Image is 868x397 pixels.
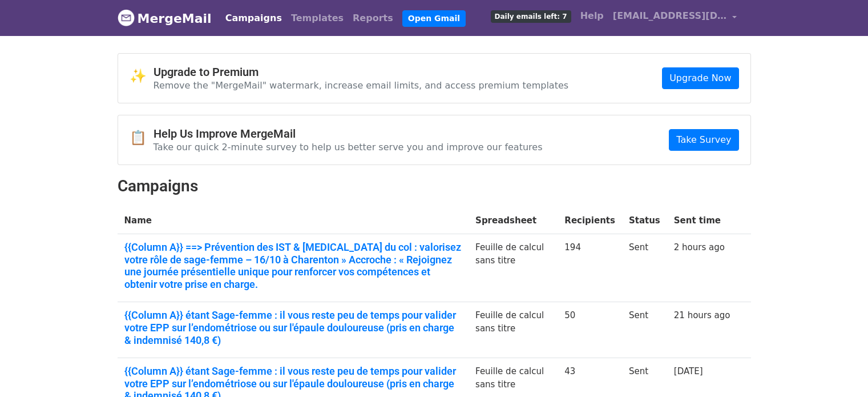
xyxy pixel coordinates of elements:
a: [DATE] [674,366,703,376]
a: Help [576,5,608,27]
td: 194 [558,234,622,302]
th: Name [118,207,469,234]
th: Spreadsheet [469,207,558,234]
span: 📋 [130,130,154,146]
td: Sent [622,234,667,302]
th: Sent time [667,207,737,234]
p: Remove the "MergeMail" watermark, increase email limits, and access premium templates [154,79,569,91]
a: Take Survey [669,129,738,151]
a: Reports [348,7,398,30]
a: Open Gmail [402,10,466,27]
a: 2 hours ago [674,242,725,252]
td: Feuille de calcul sans titre [469,302,558,358]
th: Recipients [558,207,622,234]
p: Take our quick 2-minute survey to help us better serve you and improve our features [154,141,543,153]
span: [EMAIL_ADDRESS][DOMAIN_NAME] [613,9,727,23]
h4: Help Us Improve MergeMail [154,127,543,141]
a: Daily emails left: 7 [486,5,576,27]
td: Feuille de calcul sans titre [469,234,558,302]
h2: Campaigns [118,177,751,196]
a: Upgrade Now [662,67,738,89]
a: [EMAIL_ADDRESS][DOMAIN_NAME] [608,5,742,31]
td: 50 [558,302,622,358]
a: Campaigns [221,7,286,30]
span: Daily emails left: 7 [491,10,571,23]
a: {{Column A}} étant Sage-femme : il vous reste peu de temps pour valider votre EPP sur l’endométri... [124,309,462,346]
a: 21 hours ago [674,310,730,320]
td: Sent [622,302,667,358]
a: MergeMail [118,6,212,30]
span: ✨ [130,68,154,85]
h4: Upgrade to Premium [154,65,569,79]
a: Templates [286,7,348,30]
th: Status [622,207,667,234]
img: MergeMail logo [118,9,135,26]
a: {{Column A}} ==> Prévention des IST & [MEDICAL_DATA] du col : valorisez votre rôle de sage-femme ... [124,241,462,290]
